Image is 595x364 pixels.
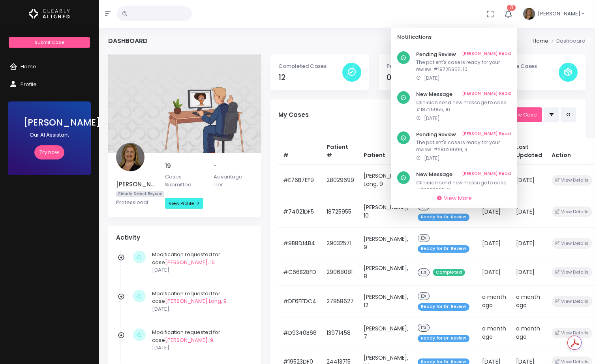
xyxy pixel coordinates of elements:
[552,328,592,338] button: View Details
[538,10,580,18] span: [PERSON_NAME]
[424,155,440,161] span: [DATE]
[511,227,547,259] td: [DATE]
[108,37,148,45] h4: Dashboard
[278,62,342,70] p: Completed Cases
[444,194,472,202] span: View More
[359,138,413,165] th: Patient
[477,285,511,317] td: a month ago
[322,196,359,227] td: 18725955
[511,196,547,227] td: [DATE]
[359,317,413,349] td: [PERSON_NAME], 7
[322,259,359,285] td: 29068081
[391,167,517,207] a: New Message[PERSON_NAME] ReadClinician send new message to case #28029699, 9.
[359,196,413,227] td: [PERSON_NAME], 10
[552,238,592,249] button: View Details
[391,47,517,189] div: scrollable content
[278,73,342,82] h4: 12
[552,175,592,186] button: View Details
[278,259,322,285] td: #C66B28FD
[152,328,249,352] div: Modification requested for case .
[278,285,322,317] td: #DF6FFDC4
[477,259,511,285] td: [DATE]
[116,234,253,241] h4: Activity
[322,317,359,349] td: 13971458
[391,28,517,208] div: 71
[495,73,559,82] h4: -12
[477,227,511,259] td: [DATE]
[359,259,413,285] td: [PERSON_NAME], 8
[165,336,213,344] a: [PERSON_NAME], 9
[462,91,511,98] a: [PERSON_NAME] Read
[391,86,517,127] a: New Message[PERSON_NAME] ReadClinician send new message to case #18725955, 10.[DATE]
[477,317,511,349] td: a month ago
[522,7,536,21] img: Header Avatar
[511,259,547,285] td: [DATE]
[278,138,322,165] th: #
[424,115,440,122] span: [DATE]
[152,290,249,313] div: Modification requested for case .
[416,179,511,193] p: Clinician send new message to case #28029699, 9.
[552,267,592,278] button: View Details
[152,344,249,352] p: [DATE]
[152,251,249,274] div: Modification requested for case .
[116,191,164,197] span: Clearly Select Beyond
[322,285,359,317] td: 27858627
[416,91,511,98] h6: New Message
[34,145,64,160] a: Try now
[394,192,514,205] a: View More
[418,335,469,342] span: Ready for Dr. Review
[165,163,205,170] h5: 19
[152,266,249,274] p: [DATE]
[511,317,547,349] td: a month ago
[322,227,359,259] td: 29032571
[433,269,465,276] span: Completed
[462,171,511,178] a: [PERSON_NAME] Read
[24,117,75,128] h3: [PERSON_NAME]
[29,6,70,22] img: Logo Horizontal
[165,198,203,209] a: View Profile
[116,199,156,206] p: Professional
[462,51,511,58] a: [PERSON_NAME] Read
[165,173,205,188] p: Cases Submitted
[278,317,322,349] td: #D9340B66
[35,39,64,45] span: Submit Case
[24,131,75,139] p: Our AI Assistant
[511,164,547,196] td: [DATE]
[152,305,249,313] p: [DATE]
[391,47,517,87] a: Pending Review[PERSON_NAME] ReadThe patient's case is ready for your review. #18725955, 10[DATE]
[9,37,90,48] a: Submit Case
[214,163,253,170] h5: -
[278,227,322,259] td: #9B8D14B4
[424,75,440,81] span: [DATE]
[507,5,516,11] span: 71
[416,131,511,138] h6: Pending Review
[416,139,511,153] p: The patient's case is ready for your review. #28029699, 9
[418,214,469,221] span: Ready for Dr. Review
[397,34,501,40] h6: Notifications
[416,171,511,178] h6: New Message
[116,181,156,188] h5: [PERSON_NAME]
[21,63,36,70] span: Home
[495,62,559,70] p: Available Cases
[548,37,586,45] li: Dashboard
[511,285,547,317] td: a month ago
[552,206,592,217] button: View Details
[322,138,359,165] th: Patient #
[165,297,227,305] a: [PERSON_NAME] Long, 9
[511,138,547,165] th: Last Updated
[278,164,322,196] td: #E76B7EF9
[387,62,450,70] p: Pending Cases
[278,111,486,118] h5: My Cases
[416,99,511,113] p: Clinician send new message to case #18725955, 10.
[359,227,413,259] td: [PERSON_NAME], 9
[214,173,253,188] p: Advantage Tier
[416,51,511,58] h6: Pending Review
[533,37,548,45] li: Home
[322,164,359,196] td: 28029699
[165,259,215,266] a: [PERSON_NAME], 10
[278,196,322,227] td: #74021DF5
[391,127,517,167] a: Pending Review[PERSON_NAME] ReadThe patient's case is ready for your review. #28029699, 9[DATE]
[477,196,511,227] td: [DATE]
[462,131,511,138] a: [PERSON_NAME] Read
